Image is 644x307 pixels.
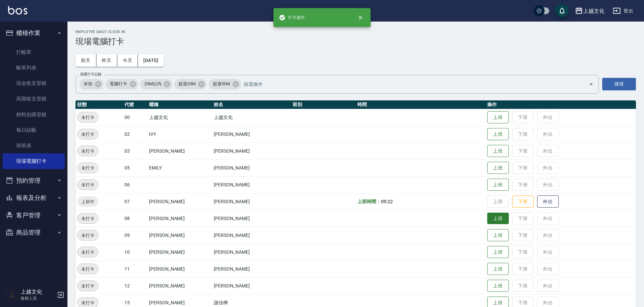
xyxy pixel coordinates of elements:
[147,277,212,294] td: [PERSON_NAME]
[76,100,123,109] th: 狀態
[212,109,291,126] td: 上越文化
[583,7,605,15] div: 上越文化
[78,131,98,138] span: 未打卡
[381,199,393,204] span: 09:22
[487,145,509,157] button: 上班
[209,81,234,87] span: 超過50M
[78,215,98,222] span: 未打卡
[3,153,65,169] a: 現場電腦打卡
[147,143,212,159] td: [PERSON_NAME]
[123,193,147,210] td: 07
[486,100,636,109] th: 操作
[537,195,559,208] button: 外出
[555,4,569,18] button: save
[123,277,147,294] td: 12
[147,126,212,143] td: IVY
[487,111,509,124] button: 上班
[78,299,98,306] span: 未打卡
[78,282,98,289] span: 未打卡
[3,44,65,60] a: 打帳單
[209,79,241,90] div: 超過50M
[96,54,117,67] button: 昨天
[212,227,291,244] td: [PERSON_NAME]
[353,10,368,25] button: close
[3,172,65,189] button: 預約管理
[140,79,173,90] div: 25M以內
[3,207,65,224] button: 客戶管理
[76,30,636,34] h2: Employee Daily Clock In
[78,249,98,256] span: 未打卡
[602,78,636,90] button: 搜尋
[3,189,65,207] button: 報表及分析
[610,5,636,17] button: 登出
[487,128,509,141] button: 上班
[78,164,98,172] span: 未打卡
[174,81,200,87] span: 超過25M
[123,210,147,227] td: 08
[106,81,131,87] span: 電腦打卡
[279,14,304,21] span: 打卡成功
[78,266,98,273] span: 未打卡
[586,79,596,90] button: Open
[140,81,166,87] span: 25M以內
[123,227,147,244] td: 09
[147,193,212,210] td: [PERSON_NAME]
[78,148,98,155] span: 未打卡
[357,199,381,204] b: 上班時間：
[487,280,509,292] button: 上班
[487,263,509,275] button: 上班
[3,107,65,122] a: 材料自購登錄
[78,232,98,239] span: 未打卡
[147,260,212,277] td: [PERSON_NAME]
[80,81,96,87] span: 未知
[76,54,96,67] button: 前天
[123,126,147,143] td: 02
[147,100,212,109] th: 暱稱
[123,100,147,109] th: 代號
[487,213,509,224] button: 上班
[3,138,65,153] a: 排班表
[8,6,27,14] img: Logo
[147,227,212,244] td: [PERSON_NAME]
[21,295,55,301] p: 服務人員
[3,60,65,75] a: 帳單列表
[487,179,509,191] button: 上班
[80,79,104,90] div: 未知
[212,244,291,260] td: [PERSON_NAME]
[123,176,147,193] td: 06
[487,229,509,242] button: 上班
[174,79,207,90] div: 超過25M
[138,54,164,67] button: [DATE]
[123,143,147,159] td: 03
[212,260,291,277] td: [PERSON_NAME]
[291,100,356,109] th: 班別
[212,100,291,109] th: 姓名
[487,246,509,258] button: 上班
[147,210,212,227] td: [PERSON_NAME]
[212,159,291,176] td: [PERSON_NAME]
[3,122,65,138] a: 每日結帳
[5,288,19,302] img: Person
[212,193,291,210] td: [PERSON_NAME]
[3,224,65,241] button: 商品管理
[3,91,65,106] a: 高階收支登錄
[80,72,101,77] label: 篩選打卡記錄
[212,126,291,143] td: [PERSON_NAME]
[147,109,212,126] td: 上越文化
[512,195,534,208] button: 下班
[123,109,147,126] td: 00
[78,114,98,121] span: 未打卡
[212,176,291,193] td: [PERSON_NAME]
[147,159,212,176] td: EMILY
[117,54,138,67] button: 今天
[123,260,147,277] td: 11
[78,181,98,188] span: 未打卡
[106,79,138,90] div: 電腦打卡
[572,4,607,18] button: 上越文化
[123,159,147,176] td: 05
[123,244,147,260] td: 10
[242,78,577,90] input: 篩選條件
[212,143,291,159] td: [PERSON_NAME]
[3,75,65,91] a: 現金收支登錄
[356,100,486,109] th: 時間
